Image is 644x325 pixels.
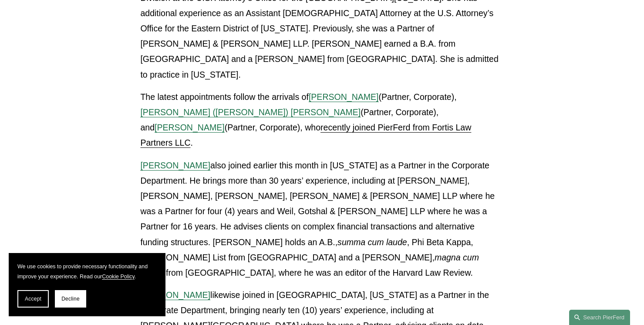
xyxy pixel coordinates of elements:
a: Cookie Policy [102,274,134,280]
p: We use cookies to provide necessary functionality and improve your experience. Read our . [17,262,157,281]
span: Decline [61,296,80,302]
a: [PERSON_NAME] [140,290,210,300]
p: The latest appointments follow the arrivals of (Partner, Corporate), (Partner, Corporate), and (P... [140,89,503,151]
span: Accept [25,296,41,302]
a: [PERSON_NAME] ([PERSON_NAME]) [PERSON_NAME] [140,107,361,117]
section: Cookie banner [9,253,165,316]
a: [PERSON_NAME] [140,161,210,170]
button: Accept [17,290,49,308]
em: summa cum laude [337,237,407,247]
a: [PERSON_NAME] [309,92,379,102]
button: Decline [55,290,86,308]
p: also joined earlier this month in [US_STATE] as a Partner in the Corporate Department. He brings ... [140,158,503,281]
a: Search this site [569,310,630,325]
a: [PERSON_NAME] [155,123,225,132]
